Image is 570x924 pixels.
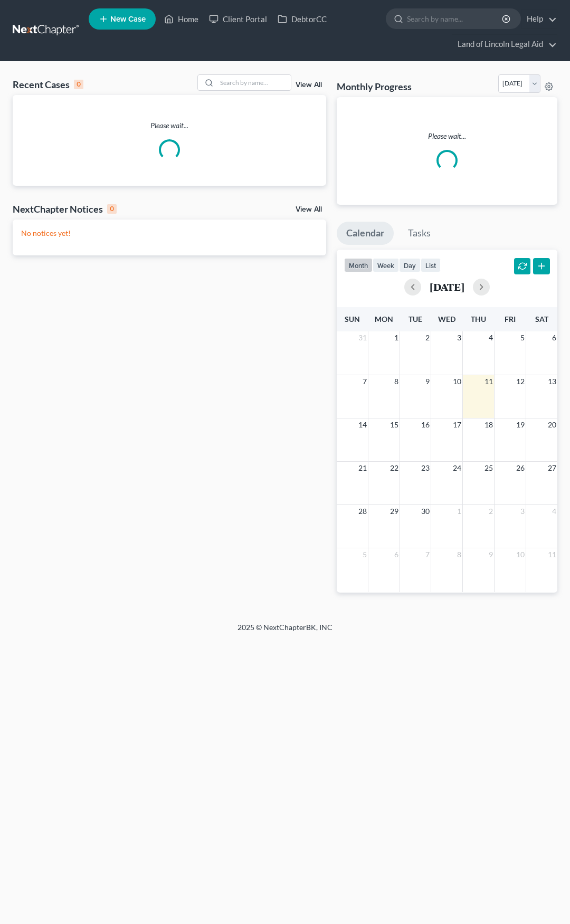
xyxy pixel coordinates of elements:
span: 1 [393,331,400,344]
span: 22 [389,462,400,474]
span: 27 [547,462,557,474]
span: 25 [483,462,494,474]
span: Sun [345,315,360,323]
a: DebtorCC [272,9,332,28]
h3: Monthly Progress [337,80,412,93]
span: 10 [452,375,462,388]
span: 1 [456,505,462,518]
a: Tasks [398,222,440,245]
span: 28 [357,505,368,518]
span: 2 [488,505,494,518]
span: 13 [547,375,557,388]
input: Search by name... [217,75,291,90]
a: View All [296,206,322,213]
button: day [399,258,421,272]
span: Wed [438,315,455,323]
div: 0 [74,80,83,89]
span: 30 [420,505,431,518]
div: 0 [107,204,117,214]
span: 3 [456,331,462,344]
span: 10 [515,548,526,561]
span: 20 [547,418,557,431]
span: 5 [362,548,368,561]
span: 29 [389,505,400,518]
span: 4 [551,505,557,518]
span: 12 [515,375,526,388]
span: 11 [483,375,494,388]
span: 7 [424,548,431,561]
p: No notices yet! [21,228,318,239]
a: Help [521,9,557,28]
span: New Case [110,15,146,23]
span: Fri [505,315,516,323]
span: 21 [357,462,368,474]
span: 7 [362,375,368,388]
span: 24 [452,462,462,474]
a: Land of Lincoln Legal Aid [452,35,557,54]
span: Thu [471,315,486,323]
span: 15 [389,418,400,431]
span: 3 [519,505,526,518]
span: 5 [519,331,526,344]
p: Please wait... [13,120,326,131]
span: 11 [547,548,557,561]
a: Calendar [337,222,394,245]
span: 9 [488,548,494,561]
a: View All [296,81,322,89]
button: list [421,258,441,272]
span: 14 [357,418,368,431]
span: 4 [488,331,494,344]
div: NextChapter Notices [13,203,117,215]
button: week [373,258,399,272]
span: Sat [535,315,548,323]
div: 2025 © NextChapterBK, INC [32,622,538,641]
span: 6 [551,331,557,344]
div: Recent Cases [13,78,83,91]
span: Tue [408,315,422,323]
a: Client Portal [204,9,272,28]
span: 9 [424,375,431,388]
span: Mon [375,315,393,323]
span: 23 [420,462,431,474]
span: 8 [456,548,462,561]
input: Search by name... [407,9,503,28]
span: 31 [357,331,368,344]
p: Please wait... [345,131,549,141]
span: 6 [393,548,400,561]
span: 16 [420,418,431,431]
a: Home [159,9,204,28]
span: 8 [393,375,400,388]
span: 18 [483,418,494,431]
span: 26 [515,462,526,474]
h2: [DATE] [430,281,464,292]
span: 17 [452,418,462,431]
span: 19 [515,418,526,431]
span: 2 [424,331,431,344]
button: month [344,258,373,272]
